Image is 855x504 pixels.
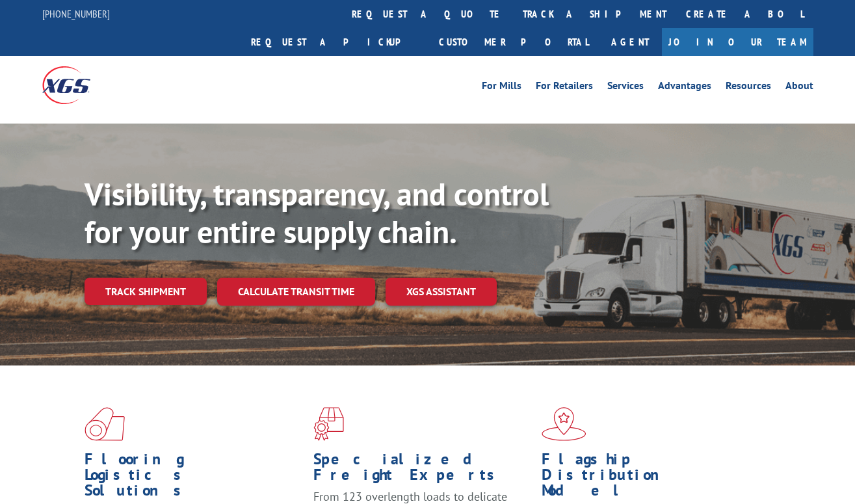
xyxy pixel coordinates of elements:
[85,278,207,305] a: Track shipment
[607,81,644,95] a: Services
[42,7,110,20] a: [PHONE_NUMBER]
[726,81,771,95] a: Resources
[658,81,711,95] a: Advantages
[85,407,125,441] img: xgs-icon-total-supply-chain-intelligence-red
[386,278,497,306] a: XGS ASSISTANT
[429,28,598,56] a: Customer Portal
[217,278,375,306] a: Calculate transit time
[313,451,533,489] h1: Specialized Freight Experts
[598,28,662,56] a: Agent
[785,81,813,95] a: About
[313,407,344,441] img: xgs-icon-focused-on-flooring-red
[662,28,813,56] a: Join Our Team
[542,407,586,441] img: xgs-icon-flagship-distribution-model-red
[536,81,593,95] a: For Retailers
[85,174,549,252] b: Visibility, transparency, and control for your entire supply chain.
[241,28,429,56] a: Request a pickup
[482,81,521,95] a: For Mills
